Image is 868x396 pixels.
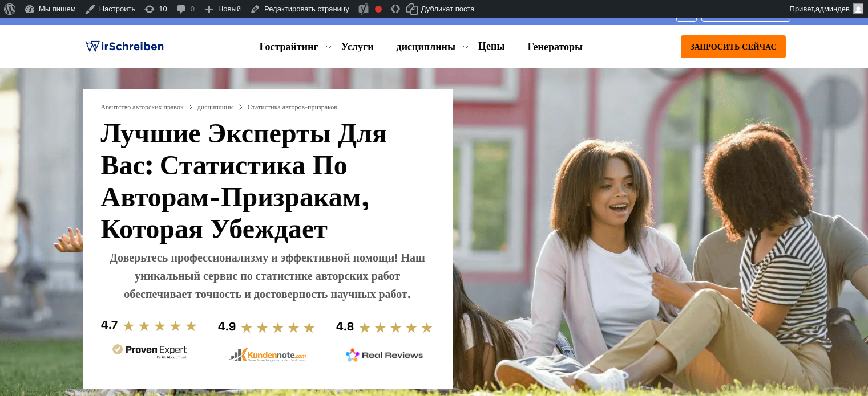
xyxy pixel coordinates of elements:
[191,5,195,13] font: 0
[101,317,118,332] font: 4.7
[99,5,136,13] font: Настроить
[375,6,382,13] div: Ключевая фраза фокуса не установлена
[478,39,504,52] a: Цены
[218,5,241,13] font: Новый
[39,5,76,13] font: Мы пишем
[815,5,850,13] font: админдев
[83,38,166,55] img: логотип ghostwriter-austria
[218,319,236,334] font: 4.9
[790,5,816,13] font: Привет,
[159,5,167,13] font: 10
[341,40,374,54] a: Услуги
[240,321,316,334] img: звезды
[122,320,198,332] img: звезды
[101,103,184,112] font: Агентство авторских правок
[421,5,475,13] font: Дубликат поста
[341,40,374,53] font: Услуги
[527,40,583,53] font: Генераторы
[690,42,776,52] font: Запросить сейчас
[260,40,318,54] a: Гострайтинг
[248,103,337,112] font: Статистика авторов-призраков
[101,116,387,246] font: Лучшие эксперты для вас: статистика по авторам-призракам, которая убеждает
[264,5,349,13] font: Редактировать страницу
[197,103,245,112] a: дисциплины
[346,348,423,362] img: реальные отзывы
[681,35,785,58] button: Запросить сейчас
[101,103,195,112] a: Агентство авторских правок
[111,342,188,364] img: проверенный эксперт
[358,321,434,334] img: звезды
[197,103,234,112] font: дисциплины
[397,40,455,53] font: дисциплины
[228,347,306,362] img: рейтинг клиентов
[110,250,425,301] font: Доверьтесь профессионализму и эффективной помощи! Наш уникальный сервис по статистике авторских р...
[336,319,354,334] font: 4.8
[397,40,455,54] a: дисциплины
[260,40,318,53] font: Гострайтинг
